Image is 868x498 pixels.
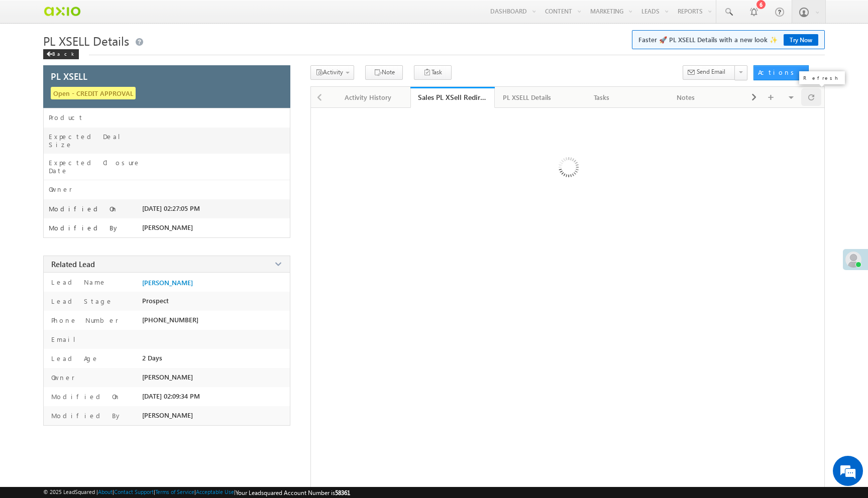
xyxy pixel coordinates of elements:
[410,87,495,107] li: Sales PL XSell Redirection
[142,223,193,231] span: [PERSON_NAME]
[335,489,350,496] span: 58361
[644,87,729,108] a: Notes
[365,65,403,80] button: Note
[335,91,402,103] div: Activity History
[49,113,84,121] label: Product
[49,411,122,420] label: Modified By
[142,204,200,212] span: [DATE] 02:27:05 PM
[753,65,809,80] button: Actions
[49,335,83,343] label: Email
[803,74,841,81] p: Refresh
[784,34,818,46] a: Try Now
[51,87,136,99] span: Open - CREDIT APPROVAL
[17,53,42,66] img: d_60004797649_company_0_60004797649
[43,33,129,49] span: PL XSELL Details
[142,411,193,419] span: [PERSON_NAME]
[414,65,452,80] button: Task
[503,91,551,103] div: PL XSELL Details
[43,488,350,496] span: © 2025 LeadSquared | | | | |
[51,70,87,82] span: PL XSELL
[49,392,121,401] label: Modified On
[49,297,113,305] label: Lead Stage
[142,392,200,400] span: [DATE] 02:09:34 PM
[98,488,113,495] a: About
[142,297,169,305] span: Prospect
[310,65,354,80] button: Activity
[196,488,234,495] a: Acceptable Use
[49,373,75,382] label: Owner
[49,316,119,324] label: Phone Number
[49,185,72,193] label: Owner
[327,87,411,108] a: Activity History
[13,93,183,301] textarea: Type your message and hit 'Enter'
[683,65,735,80] button: Send Email
[51,259,95,269] span: Related Lead
[410,87,495,108] a: Sales PL XSell Redirection
[560,87,644,108] a: Tasks
[52,53,169,66] div: Chat with us now
[142,316,198,324] span: [PHONE_NUMBER]
[49,205,118,213] label: Modified On
[165,5,189,29] div: Minimize live chat window
[142,373,193,381] span: [PERSON_NAME]
[236,489,350,496] span: Your Leadsquared Account Number is
[43,49,79,59] div: Back
[155,488,194,495] a: Terms of Service
[495,87,560,108] a: PL XSELL Details
[49,354,99,362] label: Lead Age
[728,87,813,108] a: Documents
[49,133,142,149] label: Expected Deal Size
[114,488,154,495] a: Contact Support
[43,3,81,20] img: Custom Logo
[568,91,635,103] div: Tasks
[758,68,798,77] div: Actions
[205,4,309,108] img: Loading ...
[697,67,725,76] span: Send Email
[49,224,120,232] label: Modified By
[323,68,343,76] span: Activity
[142,354,162,362] span: 2 Days
[638,35,818,45] span: Faster 🚀 PL XSELL Details with a new look ✨
[49,278,106,286] label: Lead Name
[49,159,142,175] label: Expected Closure Date
[142,279,193,287] a: [PERSON_NAME]
[653,91,720,103] div: Notes
[418,92,487,102] div: Sales PL XSell Redirection
[736,91,804,103] div: Documents
[137,309,182,323] em: Start Chat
